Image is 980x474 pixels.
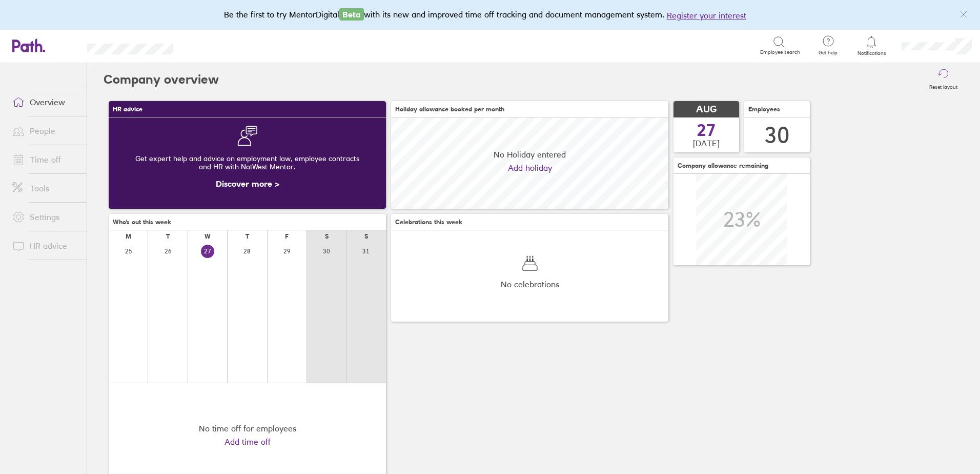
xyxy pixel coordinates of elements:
button: Reset layout [923,63,964,96]
span: Company allowance remaining [678,162,768,169]
button: Register your interest [667,9,746,22]
span: AUG [696,104,717,115]
a: Add time off [224,437,271,446]
span: Celebrations this week [395,219,462,226]
div: No time off for employees [199,424,296,433]
div: Get expert help and advice on employment law, employee contracts and HR with NatWest Mentor. [117,146,378,179]
span: 27 [697,122,716,139]
div: S [364,233,368,240]
span: No celebrations [501,280,559,289]
div: S [325,233,329,240]
div: W [205,233,211,240]
span: Beta [339,8,364,21]
span: Employees [748,106,780,113]
span: Get help [811,50,845,56]
span: Holiday allowance booked per month [395,106,504,113]
span: Employee search [760,49,800,55]
a: Discover more > [216,179,279,189]
a: People [4,121,87,141]
a: Settings [4,207,87,227]
div: Search [201,41,227,50]
a: Add holiday [508,163,552,172]
div: M [126,233,131,240]
span: HR advice [113,106,142,113]
a: Notifications [855,35,888,56]
a: Time off [4,149,87,170]
div: Be the first to try MentorDigital with its new and improved time off tracking and document manage... [224,8,757,22]
div: T [166,233,170,240]
div: 30 [765,122,789,148]
span: No Holiday entered [494,150,566,159]
a: HR advice [4,235,87,256]
span: Who's out this week [113,219,171,226]
label: Reset layout [923,81,964,90]
span: [DATE] [693,139,720,148]
div: F [285,233,289,240]
div: T [246,233,249,240]
h2: Company overview [104,63,219,96]
a: Overview [4,92,87,112]
a: Tools [4,178,87,199]
span: Notifications [855,50,888,56]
